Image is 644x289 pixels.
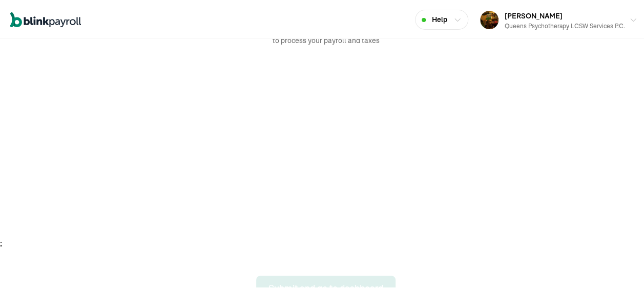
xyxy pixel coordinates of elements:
button: Help [415,8,468,28]
span: [PERSON_NAME] [505,10,563,19]
span: Help [432,13,447,24]
div: Queens Psychotherapy LCSW Services P.C. [505,20,625,29]
nav: Global [10,4,81,33]
button: [PERSON_NAME]Queens Psychotherapy LCSW Services P.C. [476,6,641,31]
